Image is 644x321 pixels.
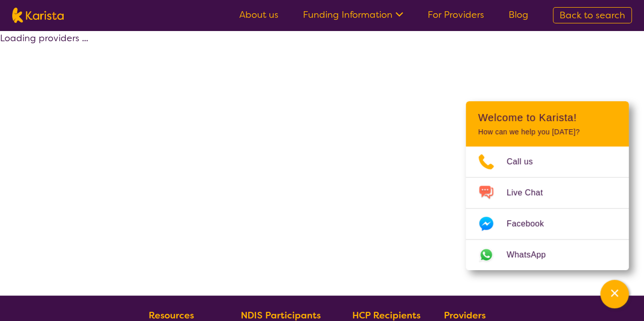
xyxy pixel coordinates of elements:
[466,240,629,270] a: Web link opens in a new tab.
[507,154,545,169] span: Call us
[507,216,556,231] span: Facebook
[12,8,64,23] img: Karista logo
[466,147,629,270] ul: Choose channel
[239,9,278,21] a: About us
[507,185,555,200] span: Live Chat
[553,7,632,23] a: Back to search
[303,9,403,21] a: Funding Information
[507,247,558,262] span: WhatsApp
[478,128,617,136] p: How can we help you [DATE]?
[509,9,528,21] a: Blog
[559,9,625,21] span: Back to search
[466,101,629,270] div: Channel Menu
[478,111,617,124] h2: Welcome to Karista!
[600,280,629,308] button: Channel Menu
[428,9,484,21] a: For Providers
